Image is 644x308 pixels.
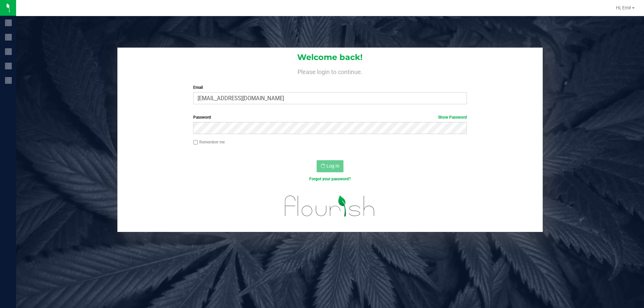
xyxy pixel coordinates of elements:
[193,139,225,145] label: Remember me
[117,67,543,75] h4: Please login to continue.
[317,160,343,172] button: Log In
[277,189,383,223] img: flourish_logo.svg
[117,53,543,62] h1: Welcome back!
[193,140,198,145] input: Remember me
[193,115,211,120] span: Password
[193,84,467,90] label: Email
[309,177,351,181] a: Forgot your password?
[326,163,339,169] span: Log In
[616,5,631,10] span: Hi, Emi!
[438,115,467,120] a: Show Password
